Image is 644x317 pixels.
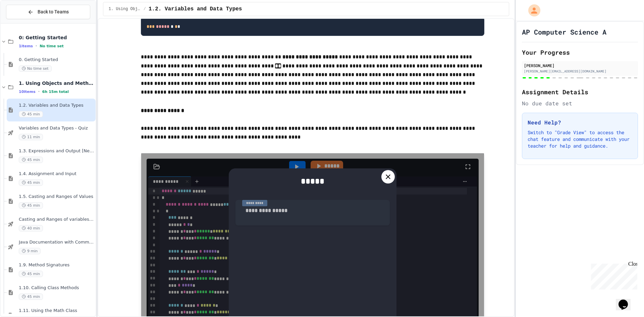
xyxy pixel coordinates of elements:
[522,87,638,97] h2: Assignment Details
[522,27,606,37] h1: AP Computer Science A
[19,125,94,131] span: Variables and Data Types - Quiz
[19,271,43,277] span: 45 min
[522,48,638,57] h2: Your Progress
[6,5,90,19] button: Back to Teams
[524,62,636,68] div: [PERSON_NAME]
[521,3,542,18] div: My Account
[19,35,94,41] span: 0: Getting Started
[528,129,632,149] p: Switch to "Grade View" to access the chat feature and communicate with your teacher for help and ...
[149,5,242,13] span: 1.2. Variables and Data Types
[588,261,637,289] iframe: chat widget
[19,90,36,94] span: 10 items
[19,285,94,291] span: 1.10. Calling Class Methods
[42,90,69,94] span: 6h 15m total
[19,103,94,108] span: 1.2. Variables and Data Types
[19,44,33,48] span: 1 items
[522,99,638,107] div: No due date set
[19,179,43,186] span: 45 min
[38,8,69,15] span: Back to Teams
[528,118,632,126] h3: Need Help?
[19,262,94,268] span: 1.9. Method Signatures
[19,217,94,222] span: Casting and Ranges of variables - Quiz
[19,65,52,72] span: No time set
[19,240,94,245] span: Java Documentation with Comments - Topic 1.8
[19,157,43,163] span: 45 min
[3,3,46,43] div: Chat with us now!Close
[19,148,94,154] span: 1.3. Expressions and Output [New]
[19,171,94,177] span: 1.4. Assignment and Input
[38,89,40,94] span: •
[19,202,43,209] span: 45 min
[19,134,43,140] span: 11 min
[19,80,94,86] span: 1. Using Objects and Methods
[36,43,37,49] span: •
[616,290,637,310] iframe: chat widget
[19,194,94,200] span: 1.5. Casting and Ranges of Values
[19,308,94,314] span: 1.11. Using the Math Class
[19,225,43,231] span: 40 min
[524,69,636,74] div: [PERSON_NAME][EMAIL_ADDRESS][DOMAIN_NAME]
[109,6,141,12] span: 1. Using Objects and Methods
[19,111,43,117] span: 45 min
[19,294,43,300] span: 45 min
[19,248,41,254] span: 9 min
[40,44,64,48] span: No time set
[19,57,94,63] span: 0. Getting Started
[144,6,146,12] span: /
